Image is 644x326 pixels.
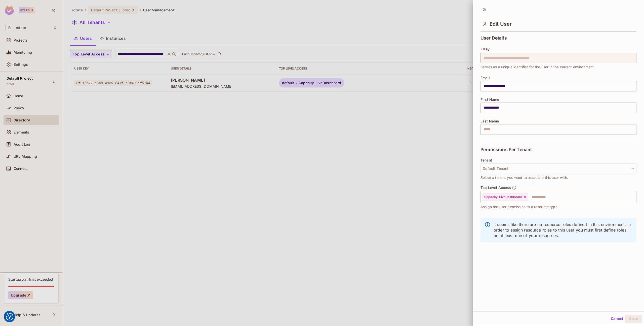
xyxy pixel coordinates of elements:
[480,64,595,70] span: Serves as a unique identifier for the user in the current environment.
[480,204,557,210] span: Assign the user permission to a resource type
[480,119,499,123] span: Last Name
[494,222,632,238] p: It seems like there are no resource roles defined in this environment. In order to assign resourc...
[625,315,642,323] button: Save
[480,76,490,80] span: Email
[480,186,511,190] span: Top Level Access
[480,147,532,152] span: Permissions Per Tenant
[609,315,625,323] button: Cancel
[480,163,636,174] button: Default Tenant
[480,158,492,162] span: Tenant
[482,193,528,201] div: Capacity-LiveDashboard
[480,175,568,180] span: Select a tenant you want to associate this user with.
[490,21,512,27] span: Edit User
[483,47,490,51] span: Key
[480,36,507,41] span: User Details
[480,97,499,102] span: First Name
[634,196,635,197] button: Open
[6,313,13,320] img: Revisit consent button
[484,195,522,199] span: Capacity-LiveDashboard
[6,313,13,320] button: Consent Preferences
